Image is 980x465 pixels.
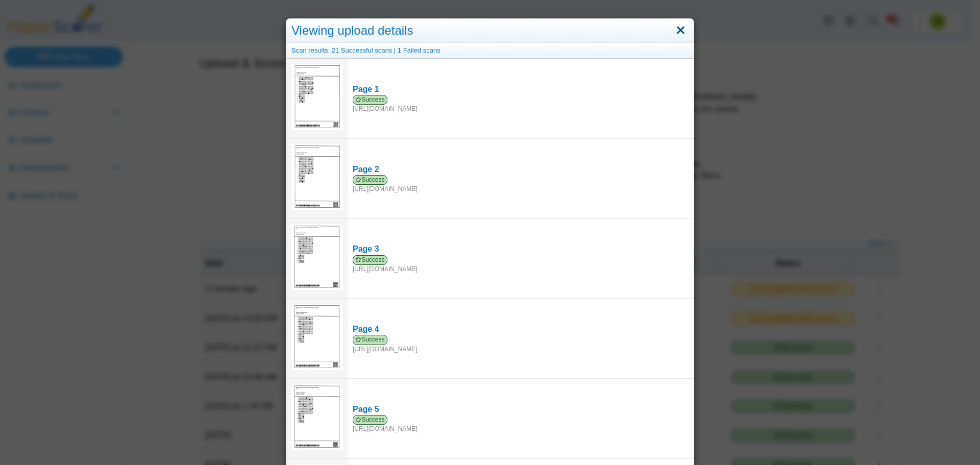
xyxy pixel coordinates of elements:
div: Page 3 [353,243,689,255]
div: Scan results: 21 Successful scans | 1 Failed scans [286,43,694,59]
span: Success [353,95,387,105]
span: Success [353,335,387,345]
div: Page 4 [353,324,689,335]
img: 3147908_SEPTEMBER_15_2025T19_26_17_28000000.jpeg [291,384,342,450]
div: Viewing upload details [286,19,694,43]
img: 3147921_SEPTEMBER_15_2025T19_26_19_708000000.jpeg [291,304,342,370]
a: Page 4 Success [URL][DOMAIN_NAME] [348,319,694,358]
a: Close [673,22,689,39]
div: Page 2 [353,164,689,175]
img: 3147917_SEPTEMBER_15_2025T19_26_17_149000000.jpeg [291,224,342,290]
a: Page 2 Success [URL][DOMAIN_NAME] [348,159,694,199]
img: 3147907_SEPTEMBER_15_2025T19_26_18_324000000.jpeg [291,144,342,210]
div: [URL][DOMAIN_NAME] [353,255,689,274]
span: Success [353,255,387,265]
img: 3147911_SEPTEMBER_15_2025T19_26_14_180000000.jpeg [291,64,342,130]
span: Success [353,175,387,185]
a: Page 5 Success [URL][DOMAIN_NAME] [348,399,694,438]
div: [URL][DOMAIN_NAME] [353,335,689,353]
div: [URL][DOMAIN_NAME] [353,175,689,193]
div: [URL][DOMAIN_NAME] [353,415,689,433]
div: Page 5 [353,404,689,415]
div: Page 1 [353,84,689,95]
span: Success [353,415,387,425]
a: Page 3 Success [URL][DOMAIN_NAME] [348,238,694,278]
div: [URL][DOMAIN_NAME] [353,95,689,113]
a: Page 1 Success [URL][DOMAIN_NAME] [348,79,694,118]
